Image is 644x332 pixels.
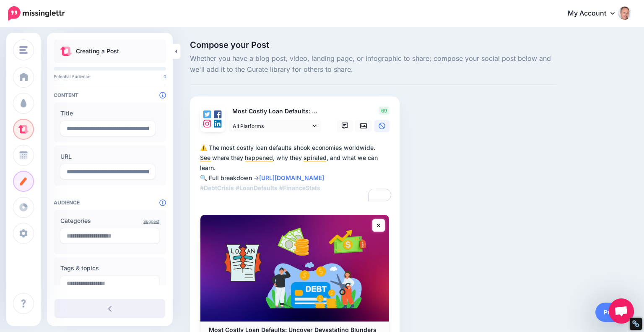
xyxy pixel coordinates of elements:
[609,298,634,324] div: Open chat
[200,143,393,193] div: ⚠️ The most costly loan defaults shook economies worldwide. See where they happened, why they spi...
[229,120,321,132] a: All Platforms
[60,47,72,56] img: curate.png
[632,320,640,328] div: Restore Info Box &#10;&#10;NoFollow Info:&#10; META-Robots NoFollow: &#09;true&#10; META-Robots N...
[54,74,166,79] p: Potential Audience
[54,92,166,98] h4: Content
[60,216,159,226] label: Categories
[60,108,159,118] label: Title
[200,143,393,203] textarea: To enrich screen reader interactions, please activate Accessibility in Grammarly extension settings
[190,53,556,75] span: Whether you have a blog post, video, landing page, or infographic to share; compose your social p...
[8,6,65,21] img: Missinglettr
[76,46,119,56] p: Creating a Post
[190,41,556,49] span: Compose your Post
[54,199,166,206] h4: Audience
[379,107,390,115] span: 69
[200,215,389,321] img: Most Costly Loan Defaults: Uncover Devastating Blunders • CoinLaw
[233,122,311,131] span: All Platforms
[19,46,28,54] img: menu.png
[164,74,166,79] span: 0
[559,3,631,24] a: My Account
[595,303,634,322] a: Publish
[60,152,159,162] label: URL
[143,219,159,224] a: Suggest
[60,263,159,273] label: Tags & topics
[229,107,322,116] p: Most Costly Loan Defaults: Where and Why the Big Defaults Happened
